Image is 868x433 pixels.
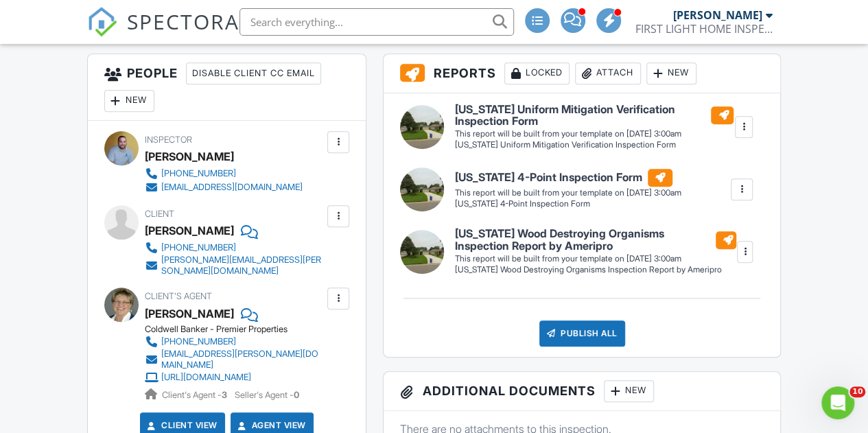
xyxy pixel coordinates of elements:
[145,291,212,301] span: Client's Agent
[161,242,236,253] div: [PHONE_NUMBER]
[186,62,321,84] div: Disable Client CC Email
[104,90,154,112] div: New
[145,220,234,241] div: [PERSON_NAME]
[455,104,734,128] h6: [US_STATE] Uniform Mitigation Verification Inspection Form
[235,390,299,400] span: Seller's Agent -
[161,168,236,179] div: [PHONE_NUMBER]
[455,139,734,151] div: [US_STATE] Uniform Mitigation Verification Inspection Form
[145,209,174,219] span: Client
[145,371,325,384] a: [URL][DOMAIN_NAME]
[88,54,366,121] h3: People
[604,380,654,402] div: New
[127,7,239,36] span: SPECTORA
[646,62,696,84] div: New
[849,386,865,397] span: 10
[145,303,234,324] a: [PERSON_NAME]
[162,390,229,400] span: Client's Agent -
[145,255,325,277] a: [PERSON_NAME][EMAIL_ADDRESS][PERSON_NAME][DOMAIN_NAME]
[145,335,325,349] a: [PHONE_NUMBER]
[145,146,234,167] div: [PERSON_NAME]
[145,167,303,180] a: [PHONE_NUMBER]
[161,255,325,277] div: [PERSON_NAME][EMAIL_ADDRESS][PERSON_NAME][DOMAIN_NAME]
[455,169,681,187] h6: [US_STATE] 4-Point Inspection Form
[455,128,734,139] div: This report will be built from your template on [DATE] 3:00am
[161,182,303,193] div: [EMAIL_ADDRESS][DOMAIN_NAME]
[145,349,325,371] a: [EMAIL_ADDRESS][PERSON_NAME][DOMAIN_NAME]
[504,62,570,84] div: Locked
[145,324,336,335] div: Coldwell Banker - Premier Properties
[575,62,641,84] div: Attach
[455,228,736,252] h6: [US_STATE] Wood Destroying Organisms Inspection Report by Ameripro
[673,8,762,22] div: [PERSON_NAME]
[145,180,303,194] a: [EMAIL_ADDRESS][DOMAIN_NAME]
[294,390,299,400] strong: 0
[161,349,325,371] div: [EMAIL_ADDRESS][PERSON_NAME][DOMAIN_NAME]
[87,19,239,47] a: SPECTORA
[384,372,780,411] h3: Additional Documents
[222,390,227,400] strong: 3
[455,198,681,210] div: [US_STATE] 4-Point Inspection Form
[161,336,236,347] div: [PHONE_NUMBER]
[384,54,780,93] h3: Reports
[239,8,514,36] input: Search everything...
[455,253,736,264] div: This report will be built from your template on [DATE] 3:00am
[821,386,854,419] iframe: Intercom live chat
[145,241,325,255] a: [PHONE_NUMBER]
[455,264,736,276] div: [US_STATE] Wood Destroying Organisms Inspection Report by Ameripro
[235,419,306,432] a: Agent View
[539,320,625,347] div: Publish All
[145,134,192,145] span: Inspector
[455,187,681,198] div: This report will be built from your template on [DATE] 3:00am
[635,22,773,36] div: FIRST LIGHT HOME INSPECTIONS
[161,372,251,383] div: [URL][DOMAIN_NAME]
[87,7,117,37] img: The Best Home Inspection Software - Spectora
[145,419,218,432] a: Client View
